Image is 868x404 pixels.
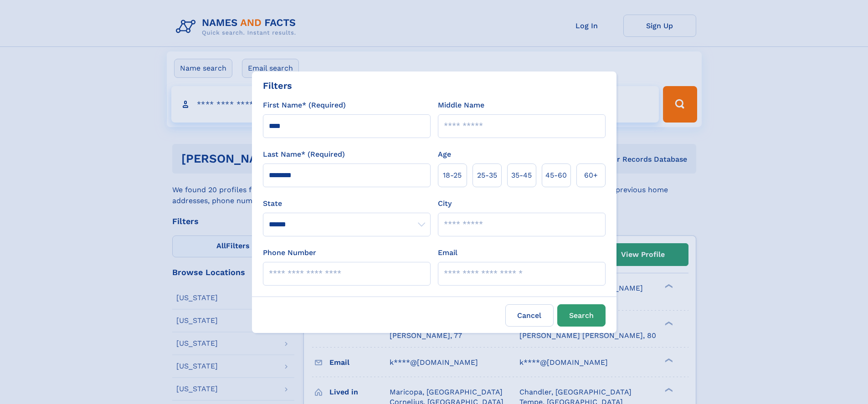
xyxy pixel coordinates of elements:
[505,304,554,327] label: Cancel
[545,170,567,181] span: 45‑60
[511,170,532,181] span: 35‑45
[438,198,452,209] label: City
[584,170,598,181] span: 60+
[443,170,462,181] span: 18‑25
[263,100,346,111] label: First Name* (Required)
[477,170,497,181] span: 25‑35
[263,79,292,92] div: Filters
[557,304,606,327] button: Search
[263,149,345,160] label: Last Name* (Required)
[438,149,451,160] label: Age
[438,247,457,258] label: Email
[263,198,431,209] label: State
[438,100,484,111] label: Middle Name
[263,247,316,258] label: Phone Number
